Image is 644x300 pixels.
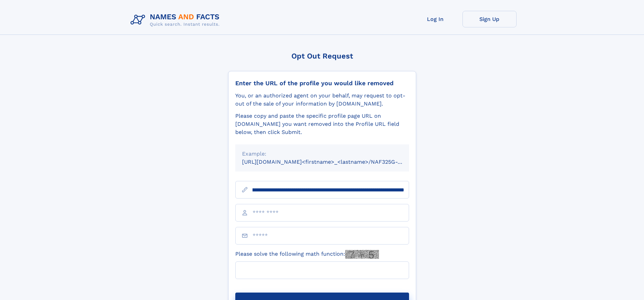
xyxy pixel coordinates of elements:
[242,150,402,158] div: Example:
[235,112,409,136] div: Please copy and paste the specific profile page URL on [DOMAIN_NAME] you want removed into the Pr...
[228,52,416,60] div: Opt Out Request
[235,250,379,259] label: Please solve the following math function:
[235,79,409,87] div: Enter the URL of the profile you would like removed
[462,11,517,27] a: Sign Up
[235,92,409,108] div: You, or an authorized agent on your behalf, may request to opt-out of the sale of your informatio...
[242,159,422,165] small: [URL][DOMAIN_NAME]<firstname>_<lastname>/NAF325G-xxxxxxxx
[128,11,225,29] img: Logo Names and Facts
[408,11,462,27] a: Log In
